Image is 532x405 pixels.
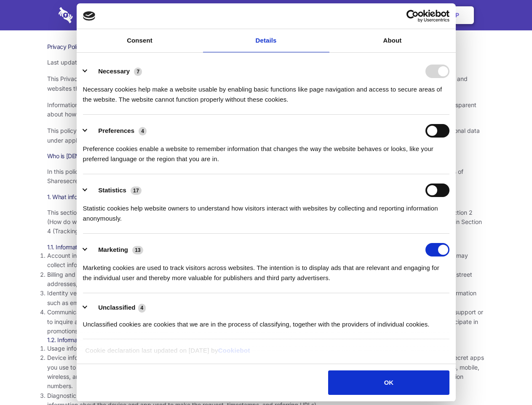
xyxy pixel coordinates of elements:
[47,252,468,268] span: Account information. Our services generally require you to create an account before you can acces...
[131,186,142,195] span: 17
[47,271,472,287] span: Billing and payment information. In order to purchase a service, you may need to provide us with ...
[83,243,149,256] button: Marketing (13)
[47,58,485,67] p: Last updated: [DATE]
[47,289,476,306] span: Identity verification information. Some services require you to verify your identity as part of c...
[98,127,134,134] label: Preferences
[47,43,485,51] h1: Privacy Policy
[83,256,449,283] div: Marketing cookies are used to track visitors across websites. The intention is to display ads tha...
[47,354,484,389] span: Device information. We may collect information from and about the device you use to access our se...
[247,2,284,28] a: Pricing
[47,152,131,159] span: Who is [DEMOGRAPHIC_DATA]?
[218,347,250,354] a: Cookiebot
[328,370,449,395] button: OK
[79,346,453,362] div: Cookie declaration last updated on [DATE] by
[47,75,468,92] span: This Privacy Policy describes how we process and handle data provided to Sharesecret in connectio...
[376,10,449,22] a: Usercentrics Cookiebot - opens in a new window
[134,67,142,76] span: 7
[203,29,329,52] a: Details
[47,308,483,335] span: Communications and submissions. You may choose to provide us with information when you communicat...
[77,29,203,52] a: Consent
[59,7,131,23] img: logo-wordmark-white-trans-d4663122ce5f474addd5e946df7df03e33cb6a1c49d2221995e7729f52c070b2.svg
[83,11,96,21] img: logo
[382,2,419,28] a: Login
[83,65,147,78] button: Necessary (7)
[98,246,128,253] label: Marketing
[83,78,449,105] div: Necessary cookies help make a website usable by enabling basic functions like page navigation and...
[83,197,449,224] div: Statistic cookies help website owners to understand how visitors interact with websites by collec...
[47,101,476,118] span: Information security and privacy are at the heart of what Sharesecret values and promotes as a co...
[47,243,132,251] span: 1.1. Information you provide to us
[139,127,147,135] span: 4
[47,209,482,235] span: This section describes the various types of information we collect from and about you. To underst...
[83,184,147,197] button: Statistics (17)
[132,246,143,254] span: 13
[138,304,146,312] span: 4
[83,313,449,329] div: Unclassified cookies are cookies that we are in the process of classifying, together with the pro...
[47,345,401,352] span: Usage information. We collect information about how you interact with our services, when and for ...
[47,336,182,343] span: 1.2. Information collected when you use our services
[342,2,380,28] a: Contact
[83,138,449,164] div: Preference cookies enable a website to remember information that changes the way the website beha...
[47,168,463,184] span: In this policy, “Sharesecret,” “we,” “us,” and “our” refer to Sharesecret Inc., a U.S. company. S...
[83,302,151,313] button: Unclassified (4)
[98,186,126,194] label: Statistics
[47,127,480,143] span: This policy uses the term “personal data” to refer to information that is related to an identifie...
[83,124,152,138] button: Preferences (4)
[98,67,130,75] label: Necessary
[329,29,456,52] a: About
[47,193,163,200] span: 1. What information do we collect about you?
